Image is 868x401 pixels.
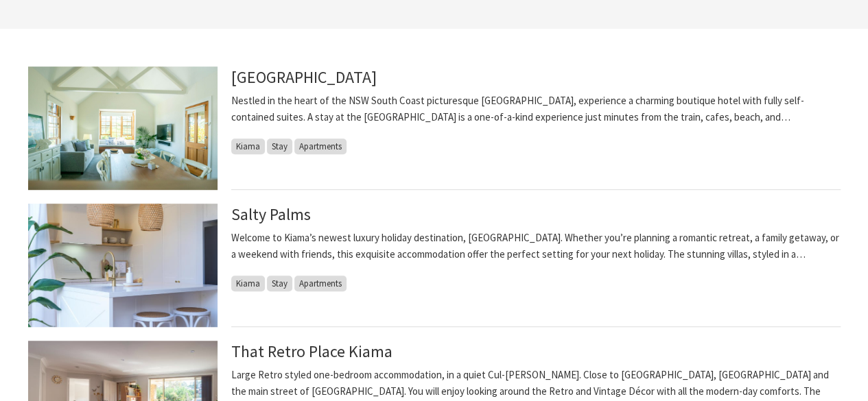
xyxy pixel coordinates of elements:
a: [GEOGRAPHIC_DATA] [231,66,377,88]
span: Stay [267,276,292,291]
span: Kiama [231,138,265,154]
p: Welcome to Kiama’s newest luxury holiday destination, [GEOGRAPHIC_DATA]. Whether you’re planning ... [231,230,841,263]
a: Salty Palms [231,204,311,225]
img: Beautiful Gourmet Kitchen to entertain & enjoy [28,204,218,327]
p: Nestled in the heart of the NSW South Coast picturesque [GEOGRAPHIC_DATA], experience a charming ... [231,93,841,125]
a: That Retro Place Kiama [231,341,392,362]
span: Apartments [294,276,347,291]
span: Stay [267,138,292,154]
span: Apartments [294,138,347,154]
span: Kiama [231,276,265,291]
